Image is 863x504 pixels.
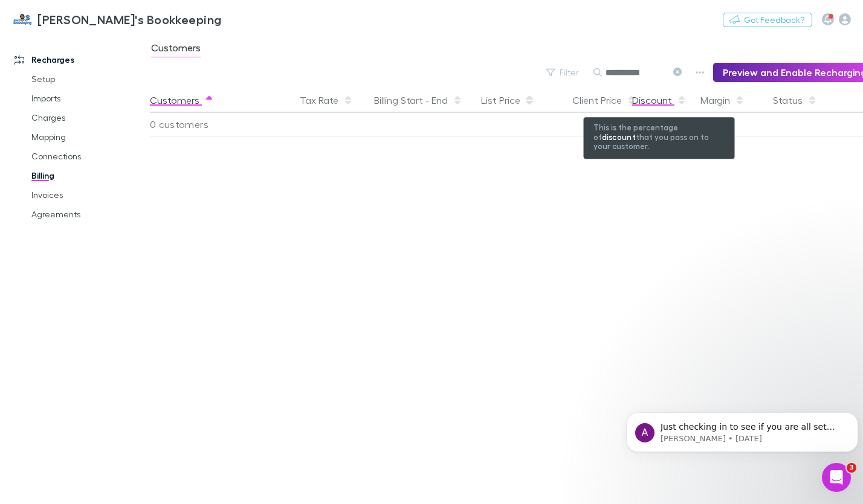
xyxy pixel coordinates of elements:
[572,88,636,112] button: Client Price
[847,463,856,473] span: 3
[19,147,157,166] a: Connections
[19,89,157,108] a: Imports
[151,42,201,57] span: Customers
[19,185,157,205] a: Invoices
[19,205,157,224] a: Agreements
[723,13,812,27] button: Got Feedback?
[19,166,157,185] a: Billing
[19,108,157,127] a: Charges
[150,88,214,112] button: Customers
[37,12,221,27] h3: [PERSON_NAME]'s Bookkeeping
[481,88,535,112] button: List Price
[632,88,687,112] div: Discount
[540,65,586,80] button: Filter
[2,50,157,69] a: Recharges
[19,127,157,147] a: Mapping
[700,88,745,112] button: Margin
[150,112,295,136] div: 0 customers
[12,12,33,27] img: Jim's Bookkeeping's Logo
[621,387,863,471] iframe: Intercom notifications message
[374,88,462,112] button: Billing Start - End
[822,463,851,492] iframe: Intercom live chat
[5,5,229,34] a: [PERSON_NAME]'s Bookkeeping
[19,69,157,89] a: Setup
[300,88,353,112] button: Tax Rate
[773,88,817,112] button: Status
